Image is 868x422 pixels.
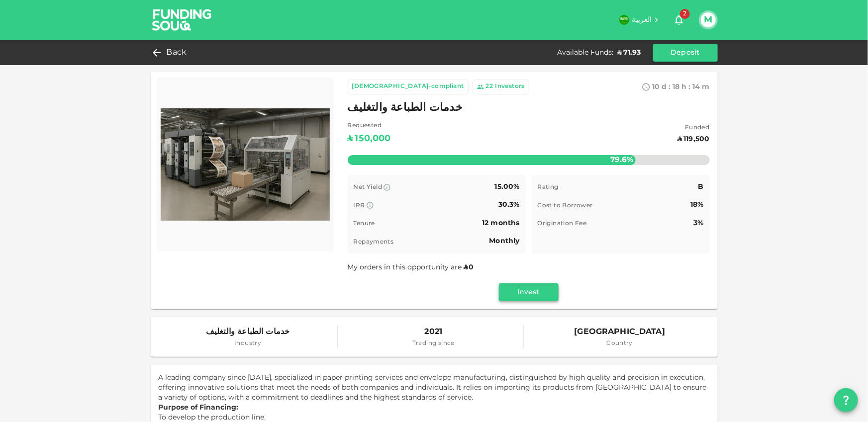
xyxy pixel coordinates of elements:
span: 10 [653,84,660,90]
span: m [702,84,710,90]
span: h : [682,84,691,90]
span: خدمات الطباعة والتغليف [206,325,289,339]
div: [DEMOGRAPHIC_DATA]-compliant [352,82,464,92]
span: Cost to Borrower [538,203,593,209]
span: 3% [693,220,703,227]
span: ʢ [464,264,468,271]
div: Investors [495,82,525,92]
p: A leading company since [DATE], specialized in paper printing services and envelope manufacturing... [159,373,710,403]
span: Tenure [354,221,375,227]
span: 18% [690,201,703,208]
span: 15.00% [495,183,520,190]
div: 22 [486,82,493,92]
span: 12 months [482,220,519,227]
span: Requested [348,121,391,131]
button: 2 [669,10,689,30]
span: 2 [680,9,690,19]
span: Rating [538,184,559,190]
span: Origination Fee [538,221,587,227]
button: question [834,388,858,412]
span: Back [167,46,187,60]
span: B [698,183,703,190]
span: 30.3% [498,201,520,208]
span: IRR [354,203,365,209]
div: ʢ 71.93 [618,48,641,58]
button: Invest [499,283,559,301]
span: [GEOGRAPHIC_DATA] [575,325,666,339]
span: Trading since [412,339,455,349]
div: Available Funds : [558,48,614,58]
span: Monthly [489,238,520,245]
span: Industry [206,339,289,349]
span: Funded [677,123,709,133]
span: Net Yield [354,184,383,190]
span: Repayments [354,239,394,245]
button: Deposit [653,44,718,62]
span: 14 [693,84,700,90]
span: خدمات الطباعة والتغليف [348,98,463,118]
button: M [701,12,716,27]
span: d : [662,84,671,90]
span: Country [575,339,666,349]
span: My orders in this opportunity are [348,264,475,271]
strong: Purpose of Financing: [159,404,239,411]
span: 18 [673,84,680,90]
img: Marketplace Logo [161,82,330,248]
span: 0 [469,264,474,271]
span: 2021 [412,325,455,339]
span: العربية [632,16,652,23]
img: flag-sa.b9a346574cdc8950dd34b50780441f57.svg [619,15,629,25]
